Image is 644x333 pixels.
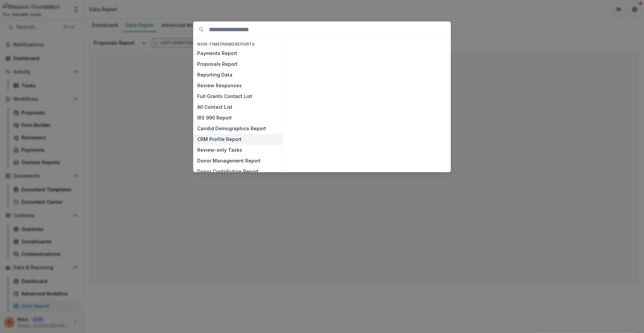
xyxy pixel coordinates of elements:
button: CRM Profile Report [193,134,282,145]
button: Donor Contribution Report [193,166,282,177]
button: Reporting Data [193,69,282,80]
button: Payments Report [193,48,282,59]
button: IRS 990 Report [193,112,282,123]
button: Proposals Report [193,59,282,69]
button: Full Grants Contact List [193,91,282,102]
button: Donor Management Report [193,155,282,166]
button: All Contact List [193,102,282,112]
h4: NON-TIMEFRAME Reports [193,41,282,48]
button: Review-only Tasks [193,145,282,155]
button: Candid Demographics Report [193,123,282,134]
button: Review Responses [193,80,282,91]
